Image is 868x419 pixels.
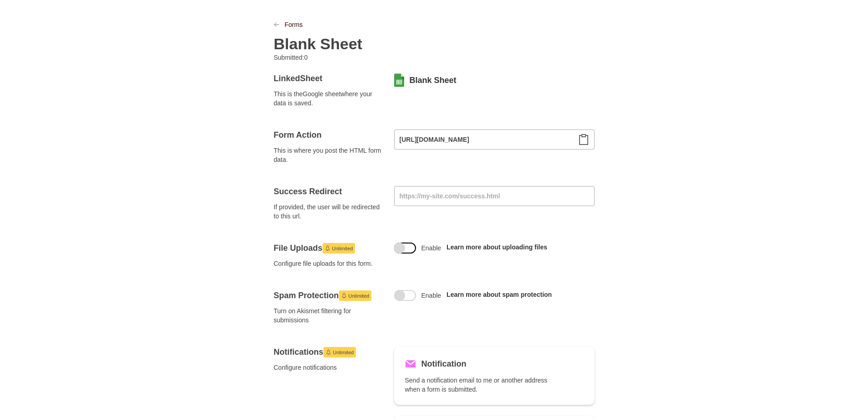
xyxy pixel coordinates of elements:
h4: Success Redirect [274,186,383,197]
h5: Notification [421,357,467,370]
a: Learn more about spam protection [447,291,552,298]
h2: Blank Sheet [274,35,363,53]
svg: Launch [326,349,331,355]
span: Enable [421,291,442,300]
span: This is the Google sheet where your data is saved. [274,89,383,108]
span: Turn on Akismet filtering for submissions [274,306,383,325]
h4: Notifications [274,347,383,357]
h4: File Uploads [274,243,383,253]
span: Configure notifications [274,363,383,372]
svg: Launch [325,245,330,251]
span: If provided, the user will be redirected to this url. [274,202,383,221]
svg: Mail [405,358,416,369]
h4: Linked Sheet [274,73,383,84]
h4: Form Action [274,129,383,140]
svg: Launch [341,293,347,298]
span: Unlimited [332,243,353,254]
a: Forms [285,20,303,29]
svg: LinkPrevious [274,22,279,27]
h4: Spam Protection [274,290,383,301]
p: Send a notification email to me or another address when a form is submitted. [405,376,558,394]
span: Unlimited [349,290,370,301]
span: Unlimited [333,347,354,358]
span: Enable [421,243,442,253]
input: https://my-site.com/success.html [394,186,595,206]
a: Learn more about uploading files [447,243,547,251]
span: Configure file uploads for this form. [274,259,383,268]
svg: Clipboard [578,134,589,145]
p: Submitted: 0 [274,53,427,62]
a: Blank Sheet [410,75,457,86]
span: This is where you post the HTML form data. [274,146,383,164]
